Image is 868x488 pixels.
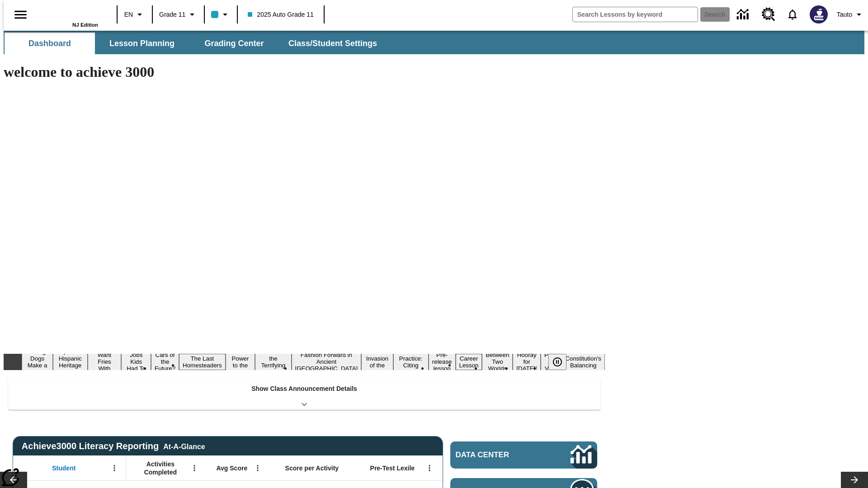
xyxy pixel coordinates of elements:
span: Grade 11 [159,10,185,19]
button: Lesson carousel, Next [841,472,868,488]
button: Class/Student Settings [281,33,384,54]
div: Home [39,3,98,28]
span: Tauto [837,10,852,19]
button: Class color is light blue. Change class color [208,6,234,23]
span: Data Center [456,450,540,460]
button: Slide 14 Between Two Worlds [482,350,513,373]
p: Show Class Announcement Details [251,384,357,394]
span: Activities Completed [131,460,190,476]
button: Dashboard [5,33,95,54]
span: Dashboard [28,38,71,49]
div: Show Class Announcement Details [8,379,600,410]
button: Slide 4 Dirty Jobs Kids Had To Do [121,343,151,380]
button: Slide 15 Hooray for Constitution Day! [513,350,541,373]
button: Slide 12 Pre-release lesson [429,350,456,373]
span: Score per Activity [285,464,339,472]
button: Slide 17 The Constitution's Balancing Act [561,347,605,377]
button: Slide 16 Point of View [541,350,561,373]
div: At-A-Glance [163,441,205,451]
button: Pause [548,354,566,370]
button: Open Menu [188,461,201,475]
span: Achieve3000 Literacy Reporting [22,441,205,451]
button: Grade: Grade 11, Select a grade [156,6,201,23]
h1: welcome to achieve 3000 [4,64,605,80]
button: Language: EN, Select a language [120,6,149,23]
button: Profile/Settings [833,6,868,23]
span: Grading Center [204,38,264,49]
button: Slide 8 Attack of the Terrifying Tomatoes [255,347,291,377]
span: Lesson Planning [109,38,175,49]
a: Resource Center, Will open in new tab [756,2,781,27]
div: Pause [548,354,576,370]
span: 2025 Auto Grade 11 [248,10,313,19]
button: Slide 5 Cars of the Future? [151,350,179,373]
div: SubNavbar [4,31,864,54]
button: Open Menu [108,461,121,475]
button: Slide 9 Fashion Forward in Ancient Rome [292,350,362,373]
button: Slide 6 The Last Homesteaders [179,354,226,370]
button: Slide 2 ¡Viva Hispanic Heritage Month! [53,347,88,377]
a: Data Center [731,2,756,27]
span: NJ Edition [72,22,98,28]
button: Select a new avatar [804,3,833,26]
button: Slide 3 Do You Want Fries With That? [88,343,122,380]
a: Home [39,4,98,22]
button: Slide 10 The Invasion of the Free CD [361,347,393,377]
img: Avatar [810,5,828,23]
button: Grading Center [189,33,279,54]
input: search field [573,7,698,22]
button: Slide 7 Solar Power to the People [226,347,255,377]
button: Slide 13 Career Lesson [456,354,482,370]
button: Open Menu [423,461,436,475]
button: Lesson Planning [97,33,187,54]
button: Open Menu [251,461,264,475]
div: SubNavbar [4,33,385,54]
span: Pre-Test Lexile [370,464,415,472]
a: Data Center [450,441,597,469]
span: Class/Student Settings [288,38,377,49]
a: Notifications [781,3,804,26]
button: Open side menu [7,1,34,28]
span: Student [52,464,75,472]
button: Slide 11 Mixed Practice: Citing Evidence [393,347,429,377]
span: EN [124,10,133,19]
button: Slide 1 Diving Dogs Make a Splash [22,347,53,377]
span: Avg Score [216,464,247,472]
